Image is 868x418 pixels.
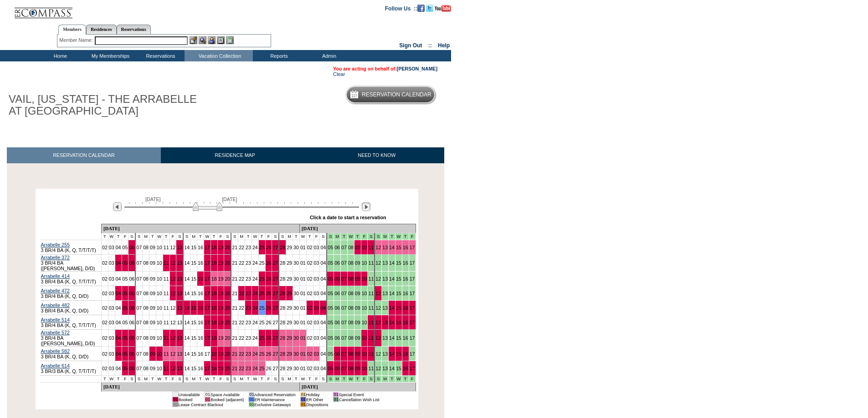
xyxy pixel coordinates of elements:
a: 26 [266,260,272,266]
a: 16 [403,305,408,311]
a: 18 [211,276,217,282]
a: 13 [177,276,182,282]
a: 29 [287,291,292,296]
a: 21 [232,305,237,311]
a: 15 [396,245,401,250]
a: 12 [375,291,381,296]
a: 13 [382,305,388,311]
a: 26 [266,276,272,282]
a: 03 [314,260,319,266]
td: Home [34,50,84,61]
a: 22 [239,320,244,325]
a: 16 [198,291,203,296]
a: 17 [205,320,210,325]
a: 03 [109,276,114,282]
a: 08 [348,305,354,311]
a: 10 [157,276,162,282]
a: 03 [314,276,319,282]
a: 11 [368,276,374,282]
a: 04 [320,291,326,296]
a: 13 [177,245,182,250]
a: 11 [164,291,169,296]
a: 24 [252,245,258,250]
a: 25 [259,291,265,296]
a: 18 [211,320,217,325]
a: 19 [218,245,224,250]
a: 09 [355,291,360,296]
a: 08 [348,291,354,296]
a: 02 [307,245,313,250]
a: 11 [164,305,169,311]
a: 14 [184,245,190,250]
a: 04 [320,245,326,250]
a: 12 [170,320,176,325]
a: 07 [341,291,347,296]
a: 20 [225,260,230,266]
a: 25 [259,245,265,250]
a: 15 [191,276,196,282]
a: 02 [102,291,108,296]
td: Reports [253,50,303,61]
a: NEED TO KNOW [309,147,444,163]
a: 07 [136,276,142,282]
a: 13 [177,260,182,266]
a: 09 [355,260,360,266]
a: 04 [320,260,326,266]
a: 05 [328,320,333,325]
h5: Reservation Calendar [362,92,431,98]
a: 17 [410,305,415,311]
a: 24 [252,291,258,296]
a: 17 [410,276,415,282]
a: Arrabelle 472 [41,288,70,293]
a: 29 [287,305,292,311]
a: 10 [362,245,367,250]
a: 06 [334,320,340,325]
a: 18 [211,245,217,250]
a: 17 [410,260,415,266]
a: 17 [205,291,210,296]
a: 15 [396,260,401,266]
a: Follow us on Twitter [426,5,433,10]
a: 27 [272,291,278,296]
a: 15 [191,245,196,250]
a: 27 [272,260,278,266]
a: 15 [191,260,196,266]
a: 11 [164,276,169,282]
a: 05 [123,276,128,282]
a: 04 [320,305,326,311]
a: 03 [314,320,319,325]
a: Arrabelle 482 [41,302,70,308]
a: 07 [341,276,347,282]
a: 01 [300,291,306,296]
a: 29 [287,260,292,266]
a: 19 [218,320,224,325]
a: 30 [293,305,299,311]
a: 10 [157,260,162,266]
a: 04 [116,245,121,250]
a: 16 [403,245,408,250]
a: 05 [328,291,333,296]
img: b_calculator.gif [226,36,234,44]
a: 25 [259,320,265,325]
a: 15 [191,291,196,296]
a: 15 [191,305,196,311]
a: 02 [307,320,313,325]
a: 27 [272,305,278,311]
a: 02 [102,245,108,250]
a: 01 [300,320,306,325]
a: 09 [150,245,155,250]
a: 30 [293,245,299,250]
a: 11 [164,320,169,325]
a: 09 [355,305,360,311]
a: 07 [136,245,142,250]
a: 14 [184,305,190,311]
a: 23 [246,291,251,296]
a: 05 [328,305,333,311]
a: 24 [252,260,258,266]
a: Arrabelle 255 [41,242,70,247]
img: Next [362,202,370,211]
a: 04 [116,305,121,311]
a: 14 [389,276,395,282]
a: 21 [232,291,237,296]
a: 06 [334,260,340,266]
